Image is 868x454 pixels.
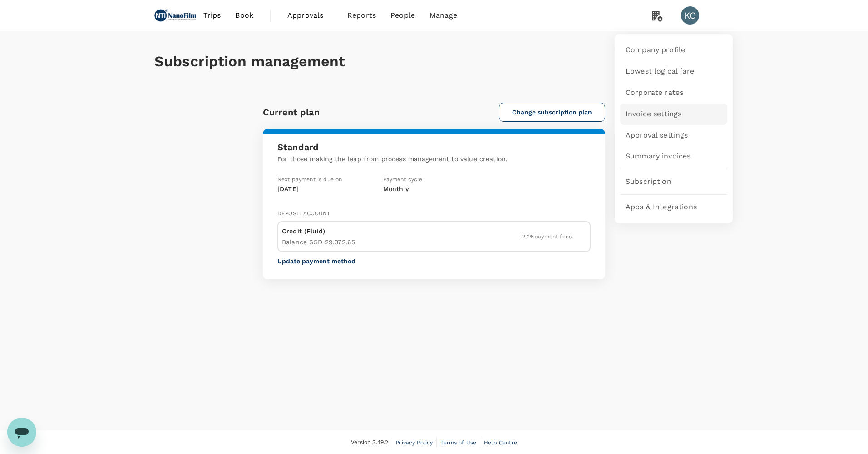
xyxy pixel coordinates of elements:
p: Monthly [383,184,485,193]
iframe: Button to launch messaging window [7,418,36,447]
p: Deposit account [277,210,591,217]
p: For those making the leap from process management to value creation. [277,154,591,163]
span: Approval settings [626,130,688,141]
a: Privacy Policy [396,438,433,448]
span: Terms of Use [440,439,476,446]
span: People [390,10,415,21]
div: KC [681,6,699,25]
span: Help Centre [484,439,517,446]
button: Change subscription plan [499,103,605,122]
span: Summary invoices [626,151,690,162]
span: Corporate rates [626,88,683,98]
button: Update payment method [277,257,355,265]
a: Approval settings [620,125,727,146]
span: Payment cycle [383,176,423,183]
a: Subscription [620,171,727,192]
span: Manage [429,10,457,21]
span: Apps & Integrations [626,202,697,212]
a: Company profile [620,39,727,61]
span: Subscription [626,177,671,187]
p: 2.2 % payment fees [522,233,572,241]
a: Corporate rates [620,82,727,104]
a: Summary invoices [620,146,727,167]
h1: Subscription management [154,53,714,70]
span: Reports [347,10,376,21]
img: NANOFILM TECHNOLOGIES INTERNATIONAL LIMITED [154,5,196,25]
p: Balance SGD 29,372.65 [282,237,355,247]
span: Company profile [626,45,685,55]
a: Invoice settings [620,104,727,125]
a: Lowest logical fare [620,61,727,82]
a: Terms of Use [440,438,476,448]
span: Book [235,10,253,21]
span: Privacy Policy [396,439,433,446]
span: Next payment is due on [277,176,342,183]
a: Apps & Integrations [620,197,727,218]
span: Invoice settings [626,109,681,119]
a: Help Centre [484,438,517,448]
p: Credit (Fluid) [282,226,355,237]
p: [DATE] [277,184,380,193]
span: Approvals [287,10,333,21]
span: Lowest logical fare [626,66,694,77]
span: Version 3.49.2 [351,438,388,447]
h6: Standard [277,140,591,154]
h6: Current plan [263,105,320,119]
span: Trips [203,10,221,21]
